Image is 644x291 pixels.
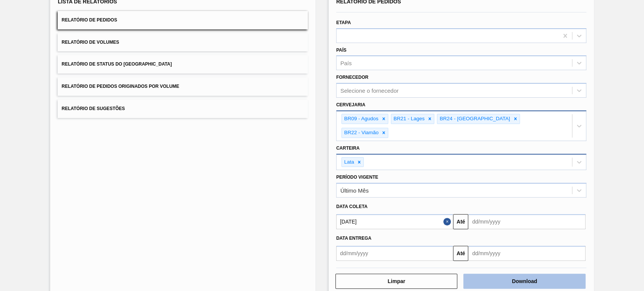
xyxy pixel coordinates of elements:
div: Lata [342,158,355,167]
label: Fornecedor [336,75,368,80]
input: dd/mm/yyyy [468,246,585,261]
button: Limpar [335,274,457,289]
label: Cervejaria [336,102,365,107]
div: País [340,60,352,66]
label: Período Vigente [336,175,378,180]
button: Relatório de Pedidos [58,11,308,29]
div: BR24 - [GEOGRAPHIC_DATA] [437,114,511,124]
label: País [336,47,346,53]
button: Relatório de Volumes [58,33,308,52]
span: Data coleta [336,204,367,209]
div: Selecione o fornecedor [340,87,398,94]
button: Relatório de Pedidos Originados por Volume [58,77,308,96]
button: Relatório de Status do [GEOGRAPHIC_DATA] [58,55,308,74]
label: Carteira [336,145,360,151]
span: Data Entrega [336,236,371,241]
input: dd/mm/yyyy [468,214,585,229]
button: Relatório de Sugestões [58,100,308,118]
span: Relatório de Volumes [61,40,119,45]
span: Relatório de Pedidos Originados por Volume [61,84,179,89]
input: dd/mm/yyyy [336,246,453,261]
button: Close [443,214,453,229]
input: dd/mm/yyyy [336,214,453,229]
div: BR09 - Agudos [342,114,380,124]
label: Etapa [336,20,351,25]
div: Último Mês [340,187,369,194]
button: Até [453,246,468,261]
span: Relatório de Status do [GEOGRAPHIC_DATA] [61,61,172,67]
button: Download [463,274,585,289]
span: Relatório de Sugestões [61,106,125,111]
span: Relatório de Pedidos [61,17,117,23]
div: BR22 - Viamão [342,128,380,138]
div: BR21 - Lages [391,114,426,124]
button: Até [453,214,468,229]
